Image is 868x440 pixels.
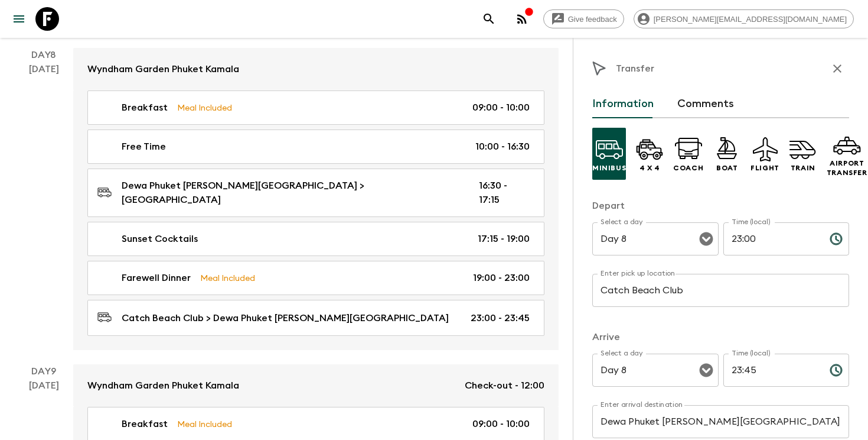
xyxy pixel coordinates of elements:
[601,348,642,358] label: Select a day
[543,9,624,28] a: Give feedback
[601,268,676,279] label: Enter pick up location
[639,163,660,173] p: 4 x 4
[677,90,734,118] button: Comments
[601,400,683,410] label: Enter arrival destination
[14,48,73,62] p: Day 8
[473,271,530,285] p: 19:00 - 23:00
[122,417,168,431] p: Breakfast
[478,232,530,246] p: 17:15 - 19:00
[791,163,815,173] p: Train
[200,271,255,284] p: Meal Included
[14,364,73,378] p: Day 9
[592,199,849,213] p: Depart
[87,62,239,76] p: Wyndham Garden Phuket Kamala
[673,163,703,173] p: Coach
[616,62,654,76] p: Transfer
[732,348,770,358] label: Time (local)
[479,179,530,207] p: 16:30 - 17:15
[471,311,530,325] p: 23:00 - 23:45
[73,364,559,407] a: Wyndham Garden Phuket KamalaCheck-out - 12:00
[122,232,198,246] p: Sunset Cocktails
[177,101,232,114] p: Meal Included
[592,90,654,118] button: Information
[87,261,544,295] a: Farewell DinnerMeal Included19:00 - 23:00
[477,7,501,31] button: search adventures
[472,101,530,115] p: 09:00 - 10:00
[716,163,738,173] p: Boat
[87,130,544,164] a: Free Time10:00 - 16:30
[29,62,59,350] div: [DATE]
[177,418,232,431] p: Meal Included
[732,217,770,227] label: Time (local)
[122,271,191,285] p: Farewell Dinner
[592,163,626,173] p: Minibus
[723,354,820,387] input: hh:mm
[592,330,849,344] p: Arrive
[7,7,31,31] button: menu
[647,15,853,24] span: [PERSON_NAME][EMAIL_ADDRESS][DOMAIN_NAME]
[472,417,530,431] p: 09:00 - 10:00
[562,15,624,24] span: Give feedback
[698,231,714,247] button: Open
[634,9,854,28] div: [PERSON_NAME][EMAIL_ADDRESS][DOMAIN_NAME]
[475,140,530,154] p: 10:00 - 16:30
[750,163,779,173] p: Flight
[87,300,544,336] a: Catch Beach Club > Dewa Phuket [PERSON_NAME][GEOGRAPHIC_DATA]23:00 - 23:45
[601,217,642,227] label: Select a day
[122,179,461,207] p: Dewa Phuket [PERSON_NAME][GEOGRAPHIC_DATA] > [GEOGRAPHIC_DATA]
[827,158,867,177] p: Airport Transfer
[87,222,544,256] a: Sunset Cocktails17:15 - 19:00
[824,227,848,251] button: Choose time, selected time is 11:00 PM
[87,90,544,125] a: BreakfastMeal Included09:00 - 10:00
[723,222,820,255] input: hh:mm
[465,378,544,393] p: Check-out - 12:00
[698,362,714,378] button: Open
[73,48,559,90] a: Wyndham Garden Phuket Kamala
[824,358,848,382] button: Choose time, selected time is 11:45 PM
[87,169,544,217] a: Dewa Phuket [PERSON_NAME][GEOGRAPHIC_DATA] > [GEOGRAPHIC_DATA]16:30 - 17:15
[122,101,168,115] p: Breakfast
[122,311,449,325] p: Catch Beach Club > Dewa Phuket [PERSON_NAME][GEOGRAPHIC_DATA]
[122,140,166,154] p: Free Time
[87,378,239,393] p: Wyndham Garden Phuket Kamala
